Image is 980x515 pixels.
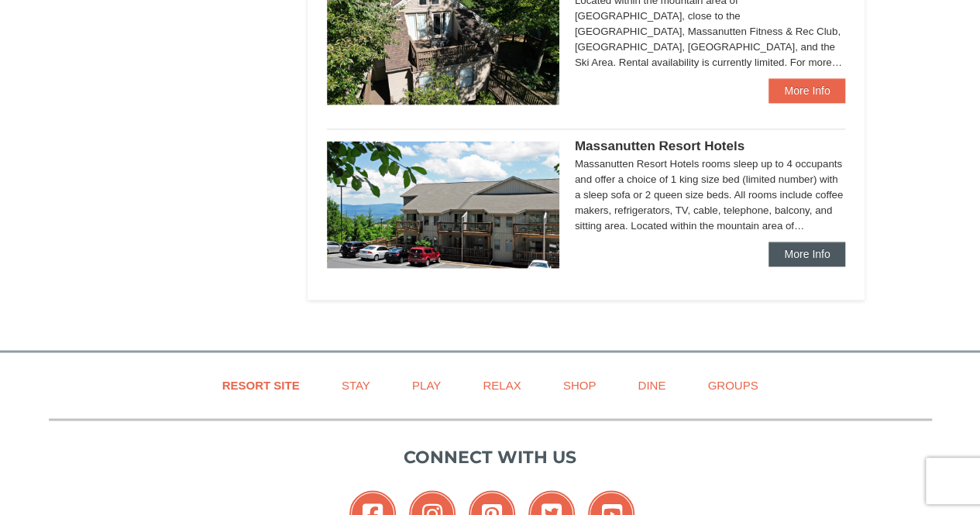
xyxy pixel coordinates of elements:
[769,78,845,103] a: More Info
[327,141,559,268] img: 19219026-1-e3b4ac8e.jpg
[769,242,845,266] a: More Info
[322,368,390,403] a: Stay
[203,368,319,403] a: Resort Site
[463,368,540,403] a: Relax
[544,368,616,403] a: Shop
[575,139,744,153] span: Massanutten Resort Hotels
[393,368,460,403] a: Play
[49,444,932,469] p: Connect with us
[575,156,846,234] div: Massanutten Resort Hotels rooms sleep up to 4 occupants and offer a choice of 1 king size bed (li...
[688,368,777,403] a: Groups
[618,368,685,403] a: Dine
